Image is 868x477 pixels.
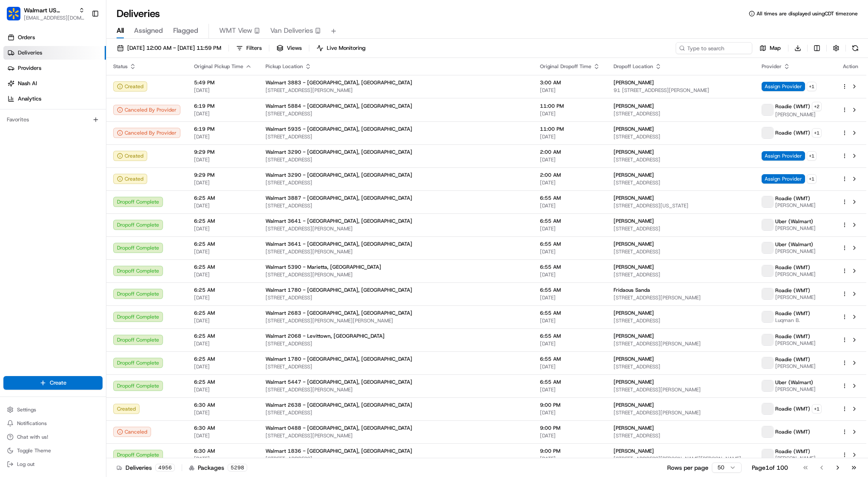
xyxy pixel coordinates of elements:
[266,448,412,454] span: Walmart 1836 - [GEOGRAPHIC_DATA], [GEOGRAPHIC_DATA]
[775,294,816,301] span: [PERSON_NAME]
[614,455,748,462] span: [STREET_ADDRESS][PERSON_NAME][PERSON_NAME]
[113,81,147,92] button: Created
[775,111,822,118] span: [PERSON_NAME]
[614,248,748,255] span: [STREET_ADDRESS]
[7,7,20,20] img: Walmart US Stores
[540,333,600,339] span: 6:55 AM
[266,133,526,140] span: [STREET_ADDRESS]
[113,427,151,437] button: Canceled
[540,103,600,109] span: 11:00 PM
[194,126,252,132] span: 6:19 PM
[273,42,306,54] button: Views
[540,363,600,370] span: [DATE]
[540,202,600,209] span: [DATE]
[3,404,103,416] button: Settings
[18,34,35,41] span: Orders
[614,63,653,70] span: Dropoff Location
[194,172,252,178] span: 9:29 PM
[113,105,180,115] button: Canceled By Provider
[775,455,816,462] span: [PERSON_NAME]
[173,26,198,36] span: Flagged
[614,87,748,94] span: 91 [STREET_ADDRESS][PERSON_NAME]
[266,425,412,431] span: Walmart 0488 - [GEOGRAPHIC_DATA], [GEOGRAPHIC_DATA]
[614,202,748,209] span: [STREET_ADDRESS][US_STATE]
[540,195,600,201] span: 6:55 AM
[113,128,180,138] button: Canceled By Provider
[194,103,252,109] span: 6:19 PM
[117,26,124,36] span: All
[775,248,816,255] span: [PERSON_NAME]
[113,42,225,54] button: [DATE] 12:00 AM - [DATE] 11:59 PM
[614,402,654,408] span: [PERSON_NAME]
[313,42,369,54] button: Live Monitoring
[194,363,252,370] span: [DATE]
[194,133,252,140] span: [DATE]
[807,151,817,161] button: +1
[614,386,748,393] span: [STREET_ADDRESS][PERSON_NAME]
[775,386,816,393] span: [PERSON_NAME]
[24,6,75,14] span: Walmart US Stores
[614,310,654,316] span: [PERSON_NAME]
[3,31,106,44] a: Orders
[775,310,810,317] span: Roadie (WMT)
[17,461,34,468] span: Log out
[775,195,810,202] span: Roadie (WMT)
[113,174,147,184] button: Created
[24,14,85,21] span: [EMAIL_ADDRESS][DOMAIN_NAME]
[540,241,600,247] span: 6:55 AM
[775,340,816,347] span: [PERSON_NAME]
[3,113,103,126] div: Favorites
[194,248,252,255] span: [DATE]
[540,356,600,362] span: 6:55 AM
[614,317,748,324] span: [STREET_ADDRESS]
[614,340,748,347] span: [STREET_ADDRESS][PERSON_NAME]
[775,405,810,412] span: Roadie (WMT)
[540,402,600,408] span: 9:00 PM
[3,77,106,90] a: Nash AI
[540,294,600,301] span: [DATE]
[775,428,810,435] span: Roadie (WMT)
[775,202,816,209] span: [PERSON_NAME]
[540,317,600,324] span: [DATE]
[3,431,103,443] button: Chat with us!
[770,44,781,52] span: Map
[614,379,654,385] span: [PERSON_NAME]
[775,356,810,363] span: Roadie (WMT)
[752,463,788,472] div: Page 1 of 100
[3,445,103,457] button: Toggle Theme
[266,287,412,293] span: Walmart 1780 - [GEOGRAPHIC_DATA], [GEOGRAPHIC_DATA]
[194,202,252,209] span: [DATE]
[189,463,247,472] div: Packages
[270,26,313,36] span: Van Deliveries
[194,340,252,347] span: [DATE]
[614,110,748,117] span: [STREET_ADDRESS]
[614,264,654,270] span: [PERSON_NAME]
[194,241,252,247] span: 6:25 AM
[540,248,600,255] span: [DATE]
[194,317,252,324] span: [DATE]
[540,172,600,178] span: 2:00 AM
[194,225,252,232] span: [DATE]
[266,294,526,301] span: [STREET_ADDRESS]
[540,310,600,316] span: 6:55 AM
[775,271,816,278] span: [PERSON_NAME]
[614,79,654,86] span: [PERSON_NAME]
[266,333,385,339] span: Walmart 2068 - Levittown, [GEOGRAPHIC_DATA]
[266,195,412,201] span: Walmart 3887 - [GEOGRAPHIC_DATA], [GEOGRAPHIC_DATA]
[113,151,147,161] button: Created
[194,448,252,454] span: 6:30 AM
[194,271,252,278] span: [DATE]
[266,218,412,224] span: Walmart 3641 - [GEOGRAPHIC_DATA], [GEOGRAPHIC_DATA]
[266,379,412,385] span: Walmart 5447 - [GEOGRAPHIC_DATA], [GEOGRAPHIC_DATA]
[266,248,526,255] span: [STREET_ADDRESS][PERSON_NAME]
[266,264,381,270] span: Walmart 5390 - Marietta, [GEOGRAPHIC_DATA]
[540,264,600,270] span: 6:55 AM
[117,463,175,472] div: Deliveries
[614,356,654,362] span: [PERSON_NAME]
[775,218,813,225] span: Uber (Walmart)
